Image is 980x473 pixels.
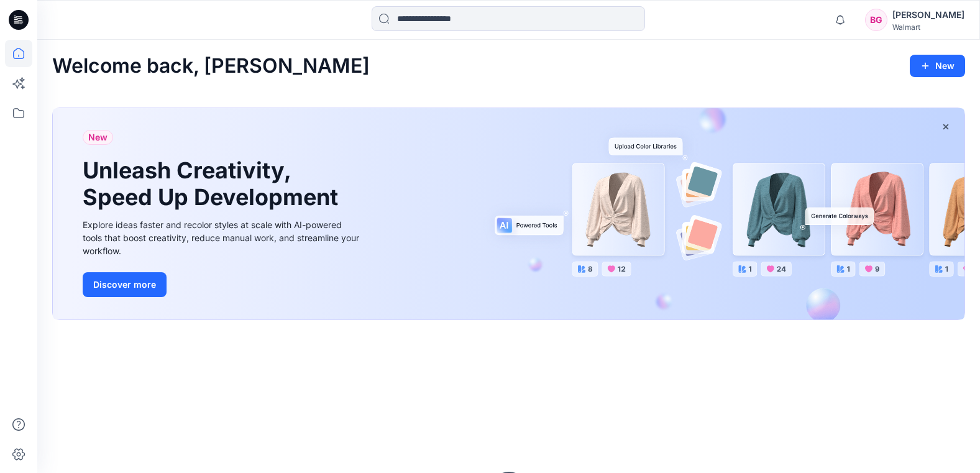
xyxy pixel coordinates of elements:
div: Walmart [892,22,964,32]
a: Discover more [83,272,362,297]
div: Explore ideas faster and recolor styles at scale with AI-powered tools that boost creativity, red... [83,218,362,257]
div: [PERSON_NAME] [892,7,964,22]
h1: Unleash Creativity, Speed Up Development [83,157,344,211]
h2: Welcome back, [PERSON_NAME] [52,55,370,78]
button: New [910,55,965,77]
span: New [88,130,108,145]
div: BG [865,9,887,31]
button: Discover more [83,272,167,297]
